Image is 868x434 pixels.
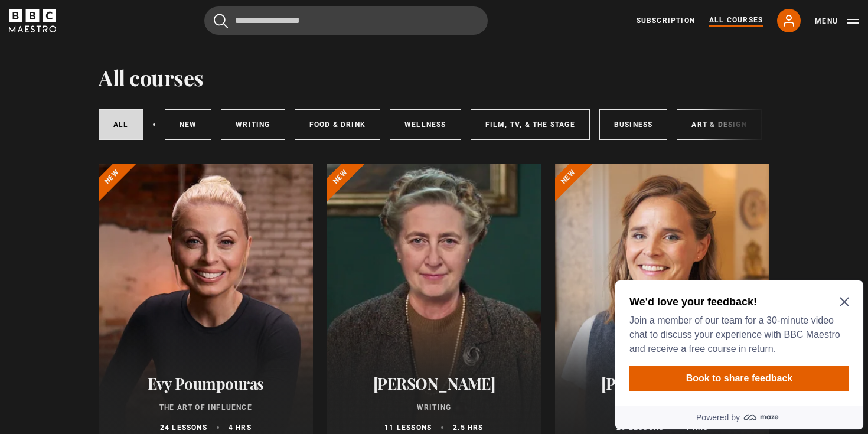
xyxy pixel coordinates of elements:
[637,15,695,26] a: Subscription
[709,15,763,27] a: All Courses
[569,402,755,413] p: Interior Design
[453,422,483,433] p: 2.5 hrs
[160,422,207,433] p: 24 lessons
[19,19,234,33] h2: We'd love your feedback!
[221,109,285,140] a: Writing
[214,14,228,28] button: Submit the search query
[229,21,239,31] button: Close Maze Prompt
[341,374,527,393] h2: [PERSON_NAME]
[5,130,253,154] a: Powered by maze
[5,5,253,154] div: Optional study invitation
[204,6,488,35] input: Search
[295,109,380,140] a: Food & Drink
[471,109,590,140] a: Film, TV, & The Stage
[19,38,234,80] p: Join a member of our team for a 30-minute video chat to discuss your experience with BBC Maestro ...
[113,374,299,393] h2: Evy Poumpouras
[815,15,859,27] button: Toggle navigation
[677,109,761,140] a: Art & Design
[569,374,755,393] h2: [PERSON_NAME]
[390,109,461,140] a: Wellness
[384,422,432,433] p: 11 lessons
[9,9,56,32] svg: BBC Maestro
[19,90,239,116] button: Book to share feedback
[99,109,143,140] a: All
[599,109,668,140] a: Business
[341,402,527,413] p: Writing
[165,109,212,140] a: New
[229,422,252,433] p: 4 hrs
[113,402,299,413] p: The Art of Influence
[99,65,204,90] h1: All courses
